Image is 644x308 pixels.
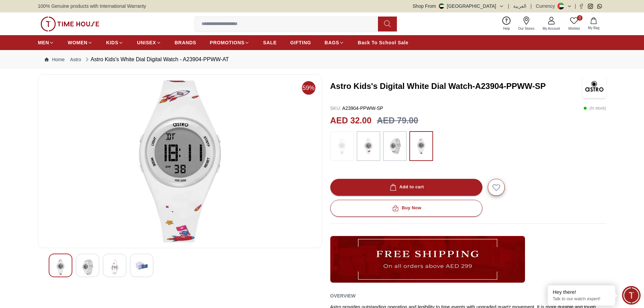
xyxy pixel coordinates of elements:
a: BAGS [325,37,344,49]
a: SALE [263,37,277,49]
div: Add to cart [388,183,424,191]
span: UNISEX [137,39,156,46]
span: GIFTING [290,39,311,46]
img: Astro Kids's White Dial Digital Watch - A23904-PPWW-AT [44,80,316,242]
a: GIFTING [290,37,311,49]
a: MEN [38,37,54,49]
img: United Arab Emirates [439,3,444,9]
div: Hey there! [553,289,610,295]
span: MEN [38,39,49,46]
img: Astro Kids's White Dial Digital Watch - A23904-PPWW-AT [109,259,121,275]
img: ... [41,17,99,31]
button: My Bag [584,16,603,32]
span: SALE [263,39,277,46]
h3: AED 79.00 [377,114,418,127]
img: ... [360,135,377,158]
span: 59% [302,81,315,95]
span: 0 [577,15,582,21]
h2: Overview [330,291,356,301]
p: Talk to our watch expert! [553,296,610,302]
img: Astro Kids's White Dial Digital Watch - A23904-PPWW-AT [81,259,94,275]
h2: AED 32.00 [330,114,372,127]
div: Currency [536,3,558,9]
a: Astro [70,56,81,63]
a: UNISEX [137,37,161,49]
img: ... [334,135,351,158]
div: Astro Kids's White Dial Digital Watch - A23904-PPWW-AT [84,55,229,64]
a: Our Stores [514,15,539,32]
a: Facebook [579,4,584,9]
img: ... [330,236,525,283]
span: | [530,3,532,9]
button: Shop From[GEOGRAPHIC_DATA] [413,3,504,9]
span: Back To School Sale [358,39,408,46]
nav: Breadcrumb [38,50,606,69]
span: KIDS [106,39,118,46]
span: WOMEN [68,39,88,46]
button: Buy Now [330,200,482,217]
span: | [575,3,576,9]
p: A23904-PPWW-SP [330,105,383,112]
a: Back To School Sale [358,37,408,49]
span: 100% Genuine products with International Warranty [38,3,146,9]
a: Instagram [588,4,593,9]
div: Buy Now [391,204,421,212]
img: ... [386,135,403,158]
a: Help [499,15,514,32]
span: Help [500,26,513,31]
a: 0Wishlist [564,15,584,32]
img: Astro Kids's White Dial Digital Watch - A23904-PPWW-AT [136,259,148,271]
span: PROMOTIONS [210,39,245,46]
span: Wishlist [566,26,582,31]
span: My Bag [585,25,602,30]
span: BAGS [325,39,339,46]
img: Astro Kids's White Dial Digital Watch - A23904-PPWW-AT [54,259,67,275]
div: Chat Widget [622,286,641,305]
span: | [508,3,509,9]
a: Home [45,56,65,63]
a: WOMEN [68,37,93,49]
span: BRANDS [175,39,196,46]
p: ( In stock ) [583,105,606,112]
span: Our Stores [516,26,537,31]
button: العربية [513,3,526,9]
a: KIDS [106,37,123,49]
a: Whatsapp [597,4,602,9]
button: Add to cart [330,179,482,196]
img: ... [413,135,430,158]
a: BRANDS [175,37,196,49]
span: My Account [540,26,563,31]
h3: Astro Kids's Digital White Dial Watch-A23904-PPWW-SP [330,81,583,92]
img: Astro Kids's Digital White Dial Watch-A23904-PPWW-SP [582,74,606,98]
a: PROMOTIONS [210,37,250,49]
span: SKU : [330,105,341,111]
